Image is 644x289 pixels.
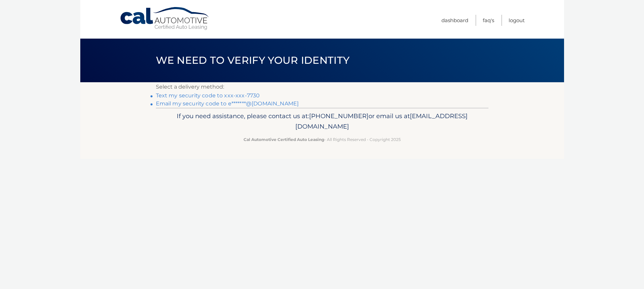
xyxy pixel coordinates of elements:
strong: Cal Automotive Certified Auto Leasing [244,137,324,142]
p: - All Rights Reserved - Copyright 2025 [160,136,484,143]
a: FAQ's [483,15,494,26]
p: If you need assistance, please contact us at: or email us at [160,111,484,132]
a: Text my security code to xxx-xxx-7730 [156,92,260,99]
span: We need to verify your identity [156,54,350,66]
span: [PHONE_NUMBER] [309,112,369,120]
a: Email my security code to e*******@[DOMAIN_NAME] [156,100,299,107]
a: Cal Automotive [120,7,210,31]
p: Select a delivery method: [156,82,488,92]
a: Dashboard [441,15,468,26]
a: Logout [509,15,525,26]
